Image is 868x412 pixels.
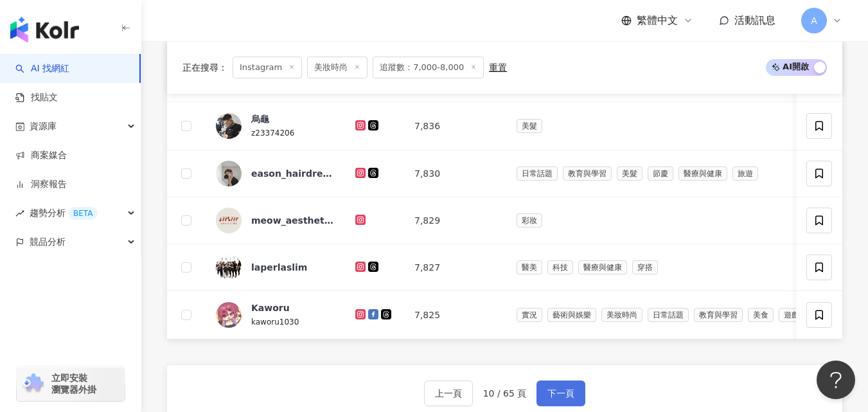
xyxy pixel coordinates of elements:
span: 10 / 65 頁 [483,388,527,399]
span: 活動訊息 [734,14,775,26]
span: z23374206 [251,129,294,138]
span: 醫療與健康 [578,260,627,274]
a: searchAI 找網紅 [15,62,69,75]
span: 正在搜尋 ： [182,62,227,73]
span: 美妝時尚 [307,57,368,78]
img: logo [10,17,79,42]
span: 上一頁 [435,388,462,399]
a: KOL Avatarmeow_aestheticism [216,208,335,233]
iframe: Help Scout Beacon - Open [817,361,855,399]
a: 商案媒合 [15,149,67,162]
div: meow_aestheticism [251,214,335,227]
a: 洞察報告 [15,178,67,191]
td: 7,829 [404,197,506,244]
span: 藝術與娛樂 [547,308,596,322]
td: 7,836 [404,102,506,150]
span: 追蹤數：7,000-8,000 [373,57,484,78]
span: 繁體中文 [637,13,678,28]
a: KOL Avatareason_hairdresser [216,161,335,186]
span: 資源庫 [30,112,57,141]
span: 醫美 [517,260,542,274]
td: 7,827 [404,244,506,291]
img: KOL Avatar [216,113,242,139]
a: 找貼文 [15,91,58,104]
span: 日常話題 [517,166,558,181]
span: kaworu1030 [251,318,299,327]
span: 醫療與健康 [678,166,727,181]
span: 美妝時尚 [601,308,642,322]
img: KOL Avatar [216,161,242,186]
span: 旅遊 [732,166,758,181]
span: 立即安裝 瀏覽器外掛 [51,372,96,395]
span: rise [15,209,24,218]
img: KOL Avatar [216,255,242,280]
img: KOL Avatar [216,302,242,328]
span: 競品分析 [30,228,66,256]
div: laperlaslim [251,261,307,274]
td: 7,830 [404,150,506,197]
button: 下一頁 [536,381,585,406]
span: 穿搭 [632,260,658,274]
span: 下一頁 [547,388,574,399]
div: 烏龜 [251,112,269,125]
td: 7,825 [404,291,506,339]
span: 日常話題 [648,308,689,322]
span: 趨勢分析 [30,199,98,228]
a: KOL AvatarKaworukaworu1030 [216,301,335,328]
span: 美髮 [517,119,542,133]
img: chrome extension [21,373,46,394]
span: 教育與學習 [694,308,743,322]
div: Kaworu [251,301,290,314]
span: 節慶 [648,166,673,181]
div: BETA [68,207,98,220]
img: KOL Avatar [216,208,242,233]
span: 彩妝 [517,213,542,228]
a: KOL Avatarlaperlaslim [216,255,335,280]
span: Instagram [233,57,302,78]
span: 遊戲 [779,308,804,322]
span: 美食 [748,308,774,322]
button: 上一頁 [424,381,473,406]
span: 教育與學習 [563,166,612,181]
div: eason_hairdresser [251,167,335,180]
span: 科技 [547,260,573,274]
div: 重置 [489,62,507,73]
a: chrome extension立即安裝 瀏覽器外掛 [17,366,125,401]
span: 美髮 [617,166,642,181]
a: KOL Avatar烏龜z23374206 [216,112,335,139]
span: 實況 [517,308,542,322]
span: A [811,13,817,28]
